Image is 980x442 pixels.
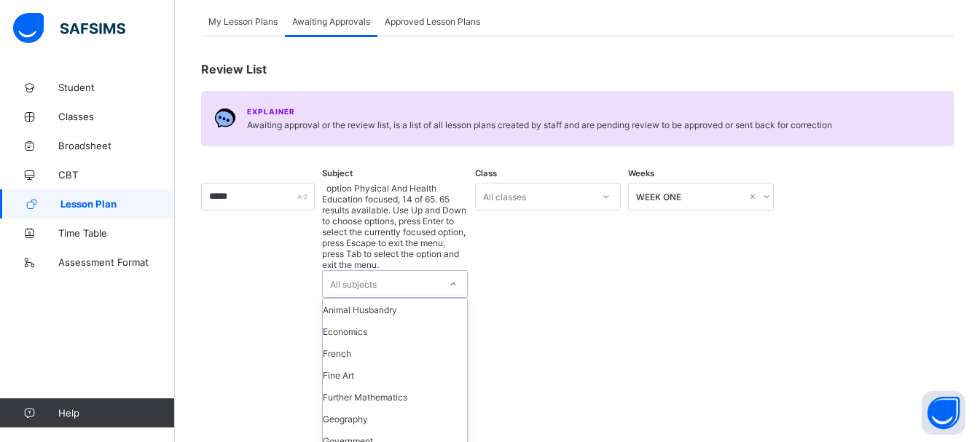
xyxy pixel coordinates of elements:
span: My Lesson Plans [208,16,278,27]
span: Approved Lesson Plans [385,16,480,27]
div: Fine Art [323,364,467,386]
span: Classes [58,111,175,122]
span: option Physical And Health Education focused, 14 of 65. 65 results available. Use Up and Down to ... [322,183,466,270]
span: Student [58,82,175,93]
div: Geography [323,408,467,430]
span: Assessment Format [58,256,175,268]
span: Class [475,168,497,178]
div: Further Mathematics [323,386,467,408]
div: WEEK ONE [636,192,747,202]
span: Lesson Plan [60,198,175,210]
div: All subjects [330,270,377,298]
div: Economics [323,320,467,342]
div: All classes [483,183,526,210]
div: Animal Husbandry [323,299,467,320]
div: French [323,342,467,364]
span: Time Table [58,227,175,239]
span: Awaiting Approvals [292,16,370,27]
span: Review List [201,62,267,76]
img: Chat.054c5d80b312491b9f15f6fadeacdca6.svg [214,107,236,129]
button: Open asap [922,391,965,435]
span: Broadsheet [58,140,175,151]
img: safsims [13,13,125,44]
span: CBT [58,169,175,181]
span: Weeks [628,168,654,178]
span: Awaiting approval or the review list, is a list of all lesson plans created by staff and are pend... [247,119,832,130]
span: Help [58,407,174,419]
span: Explainer [247,107,295,116]
span: Subject [322,168,353,178]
